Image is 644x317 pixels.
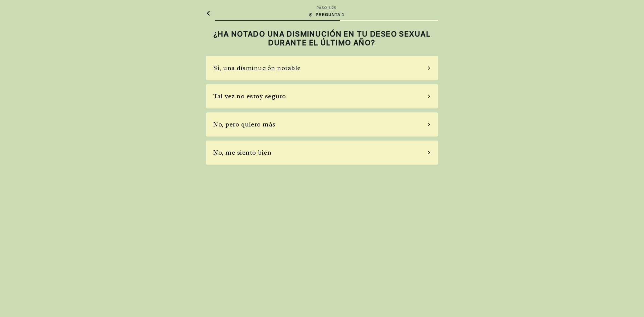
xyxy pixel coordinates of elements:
[213,30,431,47] font: ¿HA NOTADO UNA DISMINUCIÓN EN TU DESEO SEXUAL DURANTE EL ÚLTIMO AÑO?
[316,12,344,17] font: PREGUNTA 1
[213,149,271,156] font: No, me siento bien
[332,6,336,10] font: 25
[328,6,331,10] font: 1
[331,6,332,10] font: /
[317,6,327,10] font: PASO
[213,64,301,71] font: Sí, una disminución notable
[213,93,286,100] font: Tal vez no estoy seguro
[213,121,276,128] font: No, pero quiero más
